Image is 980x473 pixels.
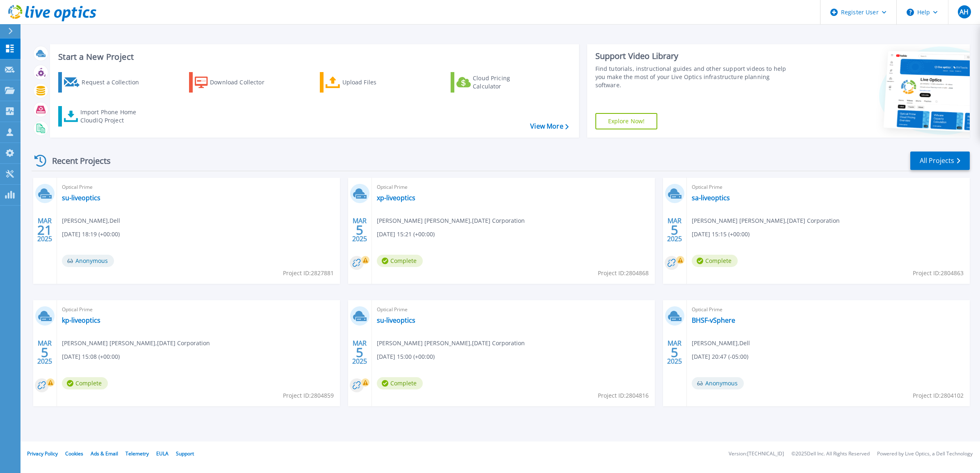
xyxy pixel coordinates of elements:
[692,216,840,225] span: [PERSON_NAME] [PERSON_NAME] , [DATE] Corporation
[729,451,784,457] li: Version: [TECHNICAL_ID]
[62,352,120,361] span: [DATE] 15:08 (+00:00)
[877,451,973,457] li: Powered by Live Optics, a Dell Technology
[41,349,48,356] span: 5
[62,339,210,348] span: [PERSON_NAME] [PERSON_NAME] , [DATE] Corporation
[671,349,678,356] span: 5
[692,339,750,348] span: [PERSON_NAME] , Dell
[377,255,423,267] span: Complete
[377,194,415,202] a: xp-liveoptics
[692,352,748,361] span: [DATE] 20:47 (-05:00)
[913,269,964,278] span: Project ID: 2804863
[530,122,568,130] a: View More
[377,183,650,192] span: Optical Prime
[595,113,658,129] a: Explore Now!
[176,450,194,457] a: Support
[377,216,525,225] span: [PERSON_NAME] [PERSON_NAME] , [DATE] Corporation
[342,74,408,91] div: Upload Files
[451,72,542,93] a: Cloud Pricing Calculator
[62,255,114,267] span: Anonymous
[692,316,735,324] a: BHSF-vSphere
[62,183,335,192] span: Optical Prime
[377,339,525,348] span: [PERSON_NAME] [PERSON_NAME] , [DATE] Corporation
[91,450,118,457] a: Ads & Email
[377,377,423,389] span: Complete
[65,450,83,457] a: Cookies
[671,226,678,233] span: 5
[156,450,169,457] a: EULA
[692,255,738,267] span: Complete
[62,194,100,202] a: su-liveoptics
[189,72,280,93] a: Download Collector
[692,305,965,314] span: Optical Prime
[692,377,744,389] span: Anonymous
[37,215,52,245] div: MAR 2025
[692,194,730,202] a: sa-liveoptics
[910,152,970,170] a: All Projects
[598,391,649,400] span: Project ID: 2804816
[37,226,52,233] span: 21
[210,74,276,91] div: Download Collector
[959,9,969,15] span: AH
[377,305,650,314] span: Optical Prime
[595,65,793,89] div: Find tutorials, instructional guides and other support videos to help you make the most of your L...
[667,215,682,245] div: MAR 2025
[473,74,538,91] div: Cloud Pricing Calculator
[62,216,120,225] span: [PERSON_NAME] , Dell
[320,72,411,93] a: Upload Files
[692,183,965,192] span: Optical Prime
[62,316,100,324] a: kp-liveoptics
[377,230,435,239] span: [DATE] 15:21 (+00:00)
[82,74,147,91] div: Request a Collection
[62,305,335,314] span: Optical Prime
[32,151,122,171] div: Recent Projects
[667,337,682,367] div: MAR 2025
[58,72,150,93] a: Request a Collection
[352,215,367,245] div: MAR 2025
[595,51,793,61] div: Support Video Library
[125,450,149,457] a: Telemetry
[283,269,334,278] span: Project ID: 2827881
[598,269,649,278] span: Project ID: 2804868
[791,451,870,457] li: © 2025 Dell Inc. All Rights Reserved
[356,349,363,356] span: 5
[352,337,367,367] div: MAR 2025
[27,450,58,457] a: Privacy Policy
[377,316,415,324] a: su-liveoptics
[692,230,750,239] span: [DATE] 15:15 (+00:00)
[356,226,363,233] span: 5
[283,391,334,400] span: Project ID: 2804859
[58,52,568,61] h3: Start a New Project
[62,230,120,239] span: [DATE] 18:19 (+00:00)
[80,108,144,124] div: Import Phone Home CloudIQ Project
[37,337,52,367] div: MAR 2025
[377,352,435,361] span: [DATE] 15:00 (+00:00)
[913,391,964,400] span: Project ID: 2804102
[62,377,108,389] span: Complete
